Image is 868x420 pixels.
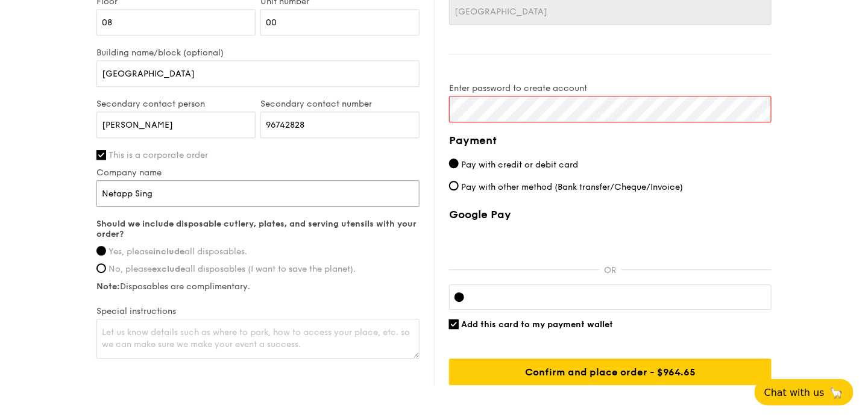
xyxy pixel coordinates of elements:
p: OR [600,265,621,275]
strong: include [153,246,184,257]
span: No, please all disposables (I want to save the planet). [108,264,356,274]
input: Confirm and place order - $964.65 [449,359,772,385]
span: Add this card to my payment wallet [461,319,613,330]
span: This is a corporate order [108,150,208,160]
span: Yes, please all disposables. [108,246,247,257]
span: Pay with credit or debit card [461,160,578,170]
strong: exclude [152,264,185,274]
strong: Note: [96,281,120,292]
input: Pay with credit or debit card [449,158,459,168]
label: Secondary contact person [96,99,256,109]
h4: Payment [449,132,772,149]
input: This is a corporate order [96,150,106,160]
strong: Should we include disposable cutlery, plates, and serving utensils with your order? [96,219,417,239]
label: Disposables are complimentary. [96,281,420,292]
span: 🦙 [829,386,844,400]
span: Chat with us [764,387,825,398]
input: No, pleaseexcludeall disposables (I want to save the planet). [96,263,106,273]
label: Enter password to create account [449,83,772,93]
span: Pay with other method (Bank transfer/Cheque/Invoice) [461,182,683,192]
input: Pay with other method (Bank transfer/Cheque/Invoice) [449,181,459,190]
iframe: Secure payment button frame [449,228,772,255]
label: Building name/block (optional) [96,48,420,58]
label: Secondary contact number [260,99,420,109]
button: Chat with us🦙 [755,379,854,406]
input: Yes, pleaseincludeall disposables. [96,246,106,255]
label: Google Pay [449,208,772,221]
iframe: Secure card payment input frame [474,292,766,302]
label: Special instructions [96,306,420,316]
label: Company name [96,168,420,178]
